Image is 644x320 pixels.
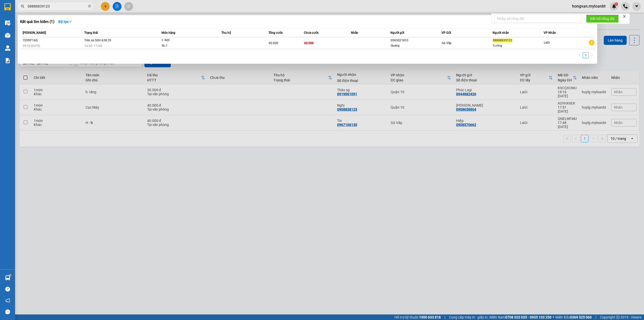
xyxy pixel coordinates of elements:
div: t- lkdt [162,38,199,43]
a: 1 [583,52,588,58]
li: Next Page [589,52,595,58]
li: Previous Page [577,52,583,58]
span: left [578,53,581,56]
span: LaGi [544,41,550,44]
div: SL: 1 [162,43,199,49]
div: 7QYRF16Q [23,38,83,43]
span: Trạng thái [84,31,98,35]
div: Cường [493,43,543,48]
img: warehouse-icon [5,33,10,38]
span: 60.000 [269,41,278,45]
span: [PERSON_NAME] [23,31,46,35]
h3: Kết quả tìm kiếm ( 1 ) [20,19,54,24]
img: warehouse-icon [5,20,10,25]
span: Món hàng [162,31,175,35]
span: Người gửi [390,31,404,35]
div: 0965021833 [391,38,441,43]
span: search [21,5,24,8]
span: plus-circle [589,40,594,45]
span: Chưa cước [304,31,319,35]
span: 14:30 - 11/08 [84,44,102,48]
img: logo-vxr [4,3,11,11]
button: Bộ lọcdown [54,18,76,26]
span: Người nhận [493,31,509,35]
span: close-circle [88,4,91,9]
button: left [577,52,583,58]
span: Nhãn [351,31,358,35]
span: question-circle [5,287,10,292]
span: right [590,53,593,56]
span: Gò Vấp [442,41,452,45]
span: Tổng cước [268,31,283,35]
span: close-circle [88,5,91,8]
button: Kết nối tổng đài [586,15,619,23]
input: Nhập số tổng đài [494,15,582,23]
span: 09:20 [DATE] [23,44,40,48]
span: Thu hộ [221,31,231,35]
li: 1 [583,52,589,58]
span: Trên xe 50H-638.35 [84,39,111,42]
span: 08888839123 [493,39,512,42]
span: VP Gửi [441,31,451,35]
input: Tìm tên, số ĐT hoặc mã đơn [28,4,87,9]
span: Kết nối tổng đài [590,16,615,21]
button: right [589,52,595,58]
sup: 1 [10,274,11,276]
span: notification [5,298,10,303]
span: VP Nhận [544,31,556,35]
strong: Bộ lọc [58,20,72,24]
span: down [68,20,72,23]
span: 60.000 [304,41,314,45]
span: message [5,309,10,314]
span: close [623,15,626,18]
img: warehouse-icon [5,275,10,280]
img: solution-icon [5,58,10,63]
div: Quang [391,43,441,48]
img: warehouse-icon [5,45,10,51]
